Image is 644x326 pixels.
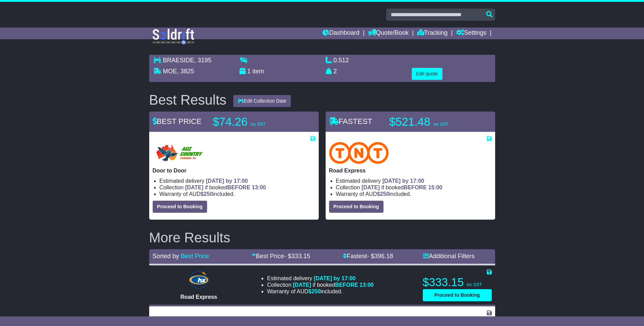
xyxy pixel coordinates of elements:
span: inc GST [467,282,482,287]
p: Door to Door [153,167,315,174]
a: Best Price [181,253,209,260]
span: $ [308,288,321,294]
li: Estimated delivery [336,178,492,184]
li: Estimated delivery [267,316,374,323]
span: Sorted by [153,253,179,260]
span: 333.15 [291,253,310,260]
span: FASTEST [329,117,372,126]
span: 250 [311,288,321,294]
button: Proceed to Booking [329,201,384,213]
li: Estimated delivery [160,178,315,184]
span: - $ [367,253,393,260]
a: Fastest- $396.18 [343,253,393,260]
span: $ [201,191,213,197]
span: , 3825 [177,68,194,75]
img: Auz Country Carriers: Door to Door [153,142,205,164]
div: Best Results [146,92,230,107]
span: BEST PRICE [153,117,202,126]
a: Dashboard [323,28,359,39]
button: Proceed to Booking [423,289,492,301]
p: $521.48 [389,115,476,129]
li: Collection [267,282,374,288]
span: BRAESIDE [163,57,194,64]
span: 250 [380,191,389,197]
span: [DATE] [361,185,380,190]
span: 2 [334,68,337,75]
a: Tracking [417,28,448,39]
span: [DATE] by 17:00 [314,275,356,281]
button: Proceed to Booking [153,201,207,213]
span: 0.512 [334,57,349,64]
h2: More Results [149,230,495,245]
li: Collection [160,184,315,191]
span: - $ [284,253,310,260]
li: Collection [336,184,492,191]
span: inc GST [433,122,448,127]
img: Hunter Express: Road Express [187,270,210,290]
li: Warranty of AUD included. [267,288,374,295]
a: Quote/Book [368,28,409,39]
span: inc GST [251,122,266,127]
span: 396.18 [374,253,393,260]
span: [DATE] [293,282,311,288]
span: if booked [185,185,266,190]
a: Best Price- $333.15 [252,253,310,260]
span: 13:00 [360,282,374,288]
span: if booked [293,282,374,288]
a: Settings [456,28,487,39]
span: [DATE] by 17:00 [382,178,425,184]
li: Estimated delivery [267,275,374,282]
button: Edit Collection Date [233,95,291,107]
p: $74.26 [213,115,299,129]
span: 1 [247,68,251,75]
span: BEFORE [335,282,358,288]
span: 15:00 [428,185,442,190]
button: Edit quote [412,68,442,80]
span: BEFORE [404,185,427,190]
span: 250 [204,191,213,197]
p: $333.15 [423,275,492,289]
li: Warranty of AUD included. [336,191,492,197]
img: TNT Domestic: Road Express [329,142,389,164]
span: , 3195 [194,57,212,64]
li: Warranty of AUD included. [160,191,315,197]
a: Additional Filters [423,253,475,260]
span: MOE [163,68,177,75]
span: BEFORE [227,185,251,190]
span: item [253,68,264,75]
span: $ [377,191,389,197]
span: [DATE] [185,185,203,190]
span: Road Express [181,294,217,300]
span: if booked [361,185,442,190]
span: 13:00 [252,185,266,190]
p: Road Express [329,167,492,174]
span: [DATE] by 17:00 [206,178,248,184]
